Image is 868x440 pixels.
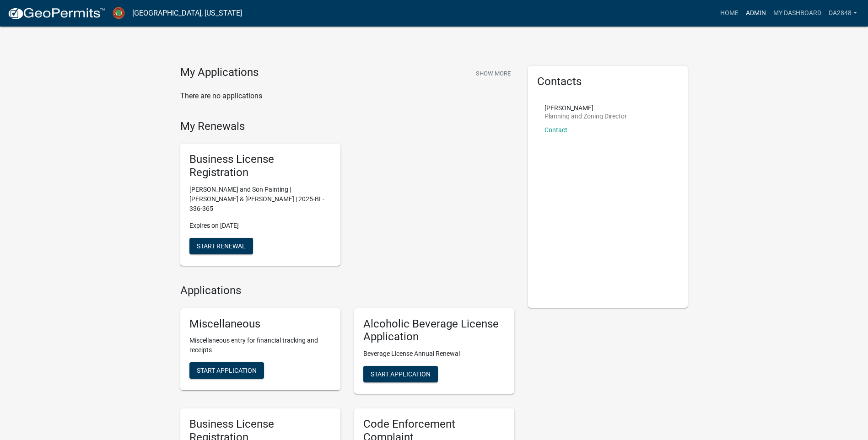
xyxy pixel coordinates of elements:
img: Jasper County, Georgia [113,7,125,19]
p: Planning and Zoning Director [545,113,627,119]
h4: My Renewals [180,120,514,133]
p: Expires on [DATE] [189,221,331,231]
a: da2848 [825,5,861,22]
wm-registration-list-section: My Renewals [180,120,514,273]
h5: Business License Registration [189,153,331,179]
p: Miscellaneous entry for financial tracking and receipts [189,336,331,355]
h5: Contacts [537,75,679,88]
button: Start Renewal [189,238,253,254]
button: Show More [472,66,514,81]
p: Beverage License Annual Renewal [363,349,505,359]
span: Start Application [197,367,257,374]
h5: Alcoholic Beverage License Application [363,317,505,344]
p: [PERSON_NAME] [545,105,627,111]
a: Home [717,5,742,22]
button: Start Application [189,362,264,379]
a: [GEOGRAPHIC_DATA], [US_STATE] [132,5,242,21]
button: Start Application [363,366,438,382]
a: Admin [742,5,770,22]
a: My Dashboard [770,5,825,22]
p: There are no applications [180,91,514,102]
span: Start Renewal [197,242,246,249]
p: [PERSON_NAME] and Son Painting | [PERSON_NAME] & [PERSON_NAME] | 2025-BL-336-365 [189,185,331,214]
h4: Applications [180,284,514,297]
span: Start Application [371,370,431,378]
h4: My Applications [180,66,259,80]
a: Contact [545,126,567,134]
h5: Miscellaneous [189,317,331,331]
